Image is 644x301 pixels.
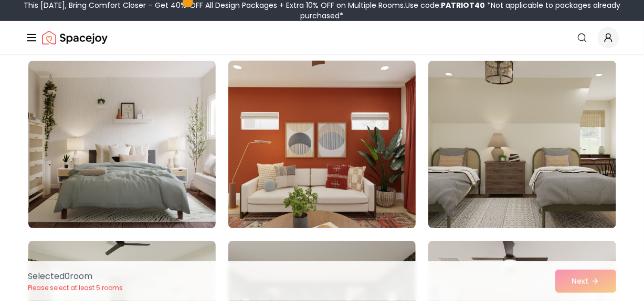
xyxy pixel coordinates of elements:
[28,270,123,283] p: Selected 0 room
[42,27,108,48] img: Spacejoy Logo
[224,57,420,232] img: Room room-5
[428,61,616,228] img: Room room-6
[28,61,216,228] img: Room room-4
[42,27,108,48] a: Spacejoy
[28,284,123,292] p: Please select at least 5 rooms
[25,21,619,54] nav: Global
